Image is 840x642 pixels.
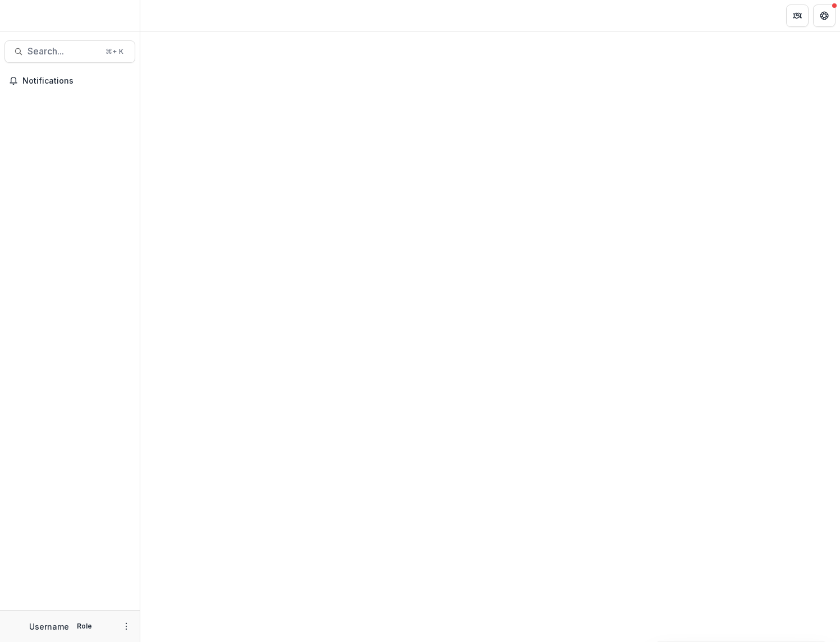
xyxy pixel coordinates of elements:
span: Search... [27,46,99,57]
button: Partners [786,4,809,27]
nav: breadcrumb [145,7,192,24]
p: Role [74,621,95,631]
button: Notifications [4,72,135,90]
button: Get Help [813,4,836,27]
button: Search... [4,40,135,63]
div: ⌘ + K [103,45,126,58]
span: Notifications [22,76,131,86]
p: Username [29,621,69,632]
button: More [120,620,133,633]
